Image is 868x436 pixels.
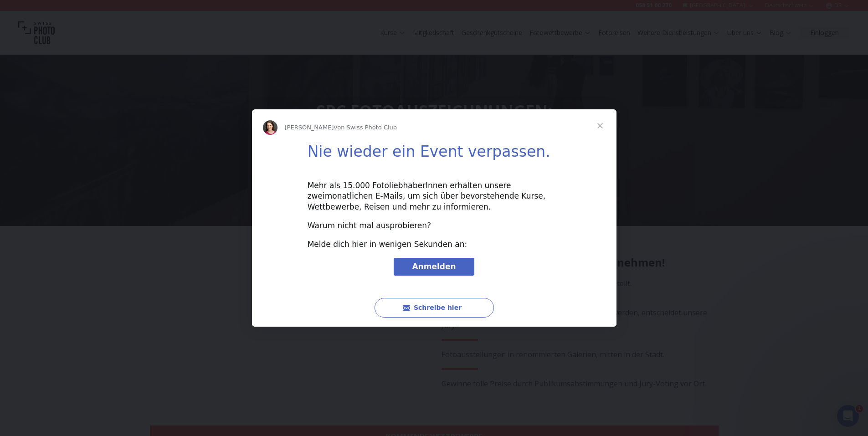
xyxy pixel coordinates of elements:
[308,143,561,167] h1: Nie wieder ein Event verpassen.
[285,124,334,131] span: [PERSON_NAME]
[375,298,494,318] button: Schreibe hier
[263,120,277,135] img: Profilbild für Joan
[394,258,474,276] a: Anmelden
[308,239,561,250] div: Melde dich hier in wenigen Sekunden an:
[412,262,456,271] span: Anmelden
[308,180,561,213] div: Mehr als 15.000 FotoliebhaberInnen erhalten unsere zweimonatlichen E-Mails, um sich über bevorste...
[334,124,397,131] span: von Swiss Photo Club
[308,221,561,231] div: Warum nicht mal ausprobieren?
[414,304,462,311] font: Schreibe hier
[584,109,616,142] span: Schließen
